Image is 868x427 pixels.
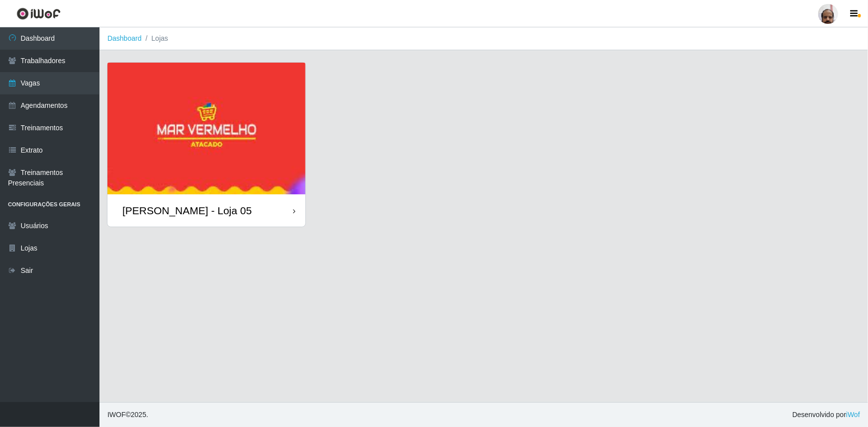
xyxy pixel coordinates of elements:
[107,63,305,194] img: cardImg
[107,34,142,42] a: Dashboard
[792,410,860,420] span: Desenvolvido por
[99,27,868,50] nav: breadcrumb
[16,7,61,20] img: CoreUI Logo
[122,204,252,217] div: [PERSON_NAME] - Loja 05
[107,410,148,420] span: © 2025 .
[107,411,126,419] span: IWOF
[142,33,168,44] li: Lojas
[846,411,860,419] a: iWof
